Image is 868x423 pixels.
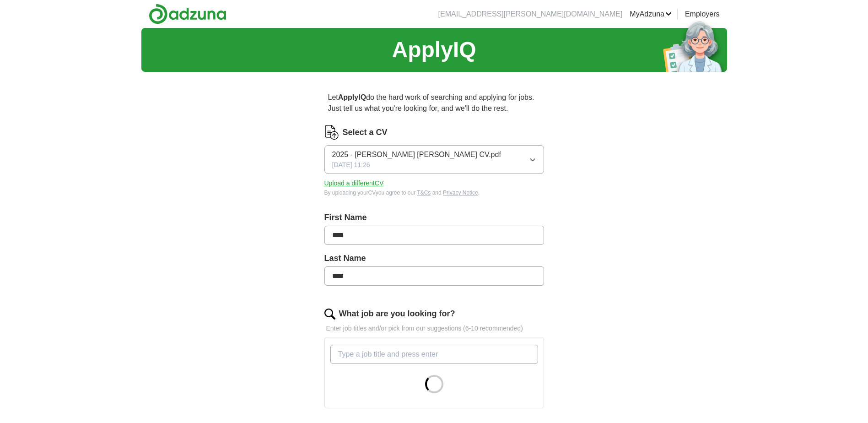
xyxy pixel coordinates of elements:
span: [DATE] 11:26 [332,160,370,170]
button: Upload a differentCV [324,179,384,188]
p: Enter job titles and/or pick from our suggestions (6-10 recommended) [324,324,544,333]
label: First Name [324,211,544,224]
label: Last Name [324,252,544,265]
a: T&Cs [417,190,431,196]
span: 2025 - [PERSON_NAME] [PERSON_NAME] CV.pdf [332,149,501,160]
img: Adzuna logo [149,4,226,24]
p: Let do the hard work of searching and applying for jobs. Just tell us what you're looking for, an... [324,88,544,118]
label: Select a CV [343,126,388,139]
a: MyAdzuna [630,9,672,20]
button: 2025 - [PERSON_NAME] [PERSON_NAME] CV.pdf[DATE] 11:26 [324,145,544,174]
li: [EMAIL_ADDRESS][PERSON_NAME][DOMAIN_NAME] [438,9,623,20]
label: What job are you looking for? [339,308,455,320]
a: Employers [685,9,720,20]
div: By uploading your CV you agree to our and . [324,189,544,197]
input: Type a job title and press enter [330,345,538,364]
a: Privacy Notice [443,190,478,196]
strong: ApplyIQ [338,93,366,101]
img: search.png [324,309,335,320]
img: CV Icon [324,125,339,140]
h1: ApplyIQ [392,33,476,66]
